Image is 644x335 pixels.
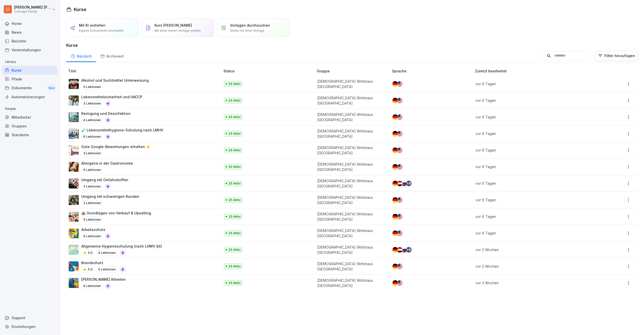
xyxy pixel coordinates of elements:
img: np8timnq3qj8z7jdjwtlli73.png [69,95,79,106]
p: Kurs [PERSON_NAME] [154,23,192,28]
img: r9f294wq4cndzvq6mzt1bbrd.png [69,79,79,89]
img: de.svg [392,247,398,253]
a: Kurse [3,66,57,75]
img: us.svg [397,131,403,136]
p: [DEMOGRAPHIC_DATA] Wirtshaus [GEOGRAPHIC_DATA] [317,228,384,238]
p: Brandschutz [81,260,126,265]
p: vor 6 Tagen [475,164,590,169]
p: Eigene Dokumente hochladen [79,28,124,33]
img: eg.svg [397,181,403,186]
p: Vorlagen durchsuchen [230,23,270,28]
div: + 6 [406,247,412,253]
a: Pfade [3,75,57,83]
p: 3 Lektionen [81,150,103,156]
img: de.svg [392,264,398,269]
a: DokumenteNew [3,83,57,93]
p: Zuletzt bearbeitet [475,68,596,74]
p: [DEMOGRAPHIC_DATA] Wirtshaus [GEOGRAPHIC_DATA] [317,95,384,106]
img: b0iy7e1gfawqjs4nezxuanzk.png [69,261,79,271]
p: [DEMOGRAPHIC_DATA] Wirtshaus [GEOGRAPHIC_DATA] [317,261,384,272]
div: Dokumente [3,83,57,93]
img: bgsrfyvhdm6180ponve2jajk.png [69,228,79,238]
p: vor 2 Wochen [475,247,590,252]
p: [PERSON_NAME] [PERSON_NAME] [14,5,51,10]
p: 5.0 [88,251,93,255]
p: People [3,105,57,113]
p: vor 6 Tagen [475,81,590,86]
p: 6 Lektionen [81,233,103,239]
img: de.svg [392,214,398,219]
p: Reinigung und Desinfektion [81,111,131,116]
a: Kürzlich [66,49,96,62]
img: us.svg [397,197,403,203]
img: us.svg [397,230,403,236]
p: [DEMOGRAPHIC_DATA] Wirtshaus [GEOGRAPHIC_DATA] [317,195,384,205]
img: q9ka5lds5r8z6j6e6z37df34.png [69,162,79,172]
a: Veranstaltungen [3,45,57,54]
p: vor 6 Tagen [475,214,590,219]
img: us.svg [397,148,403,153]
p: vor 6 Tagen [475,197,590,203]
p: vor 6 Tagen [475,114,590,120]
p: Alkohol und Suchtmittel Unterweisung [81,78,149,83]
div: Einstellungen [3,322,57,331]
p: Allergene in der Gastronomie [81,161,133,166]
p: 5 Lektionen [81,84,103,90]
img: eg.svg [397,247,403,253]
img: de.svg [392,181,398,186]
a: Automatisierungen [3,92,57,101]
img: de.svg [392,164,398,170]
p: 25 Aktiv [228,115,241,119]
p: [DEMOGRAPHIC_DATA] Wirtshaus [GEOGRAPHIC_DATA] [317,145,384,156]
p: 25 Aktiv [228,264,241,269]
p: 25 Aktiv [228,231,241,235]
p: 25 Aktiv [228,165,241,169]
p: [DEMOGRAPHIC_DATA] Wirtshaus [GEOGRAPHIC_DATA] [317,245,384,255]
img: h7jpezukfv8pwd1f3ia36uzh.png [69,129,79,139]
img: de.svg [392,81,398,87]
p: 25 Aktiv [228,248,241,252]
img: de.svg [392,98,398,103]
img: gxsnf7ygjsfsmxd96jxi4ufn.png [69,245,79,255]
p: vor 3 Wochen [475,280,590,285]
a: Standorte [3,130,57,139]
img: us.svg [397,114,403,120]
div: New [47,85,56,91]
p: 6 Lektionen [81,283,103,289]
p: 5 Lektionen [81,217,103,223]
img: us.svg [397,214,403,219]
img: de.svg [392,197,398,203]
button: Filter hinzufügen [595,51,638,61]
p: 25 Aktiv [228,148,241,153]
p: 3 Lektionen [81,200,103,206]
p: 🏨 Grundlagen von Verkauf & Upselling [81,210,151,216]
img: iwscqm9zjbdjlq9atufjsuwv.png [69,145,79,155]
p: 🧪 Lebensmittelhygiene-Schulung nach LMHV [81,127,163,133]
p: [PERSON_NAME] Arbeiten [81,277,126,282]
img: ro33qf0i8ndaw7nkfv0stvse.png [69,178,79,188]
p: 5 Lektionen [96,266,118,272]
a: Archiviert [96,49,128,62]
div: Support [3,313,57,322]
p: 4 Lektionen [81,117,103,123]
p: 25 Aktiv [228,214,241,219]
p: Allgemeine Hygieneschulung (nach LHMV §4) [81,244,162,249]
p: 4 Lektionen [96,250,118,256]
p: 25 Aktiv [228,131,241,136]
img: de.svg [392,114,398,120]
img: de.svg [392,131,398,136]
img: us.svg [397,164,403,170]
p: [DEMOGRAPHIC_DATA] Wirtshaus [GEOGRAPHIC_DATA] [317,211,384,222]
p: 5.0 [88,267,93,272]
p: vor 6 Tagen [475,181,590,186]
div: + 8 [406,181,412,186]
p: [DEMOGRAPHIC_DATA] Wirtshaus [GEOGRAPHIC_DATA] [317,112,384,122]
p: 3 Lektionen [81,183,103,189]
img: de.svg [392,280,398,286]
